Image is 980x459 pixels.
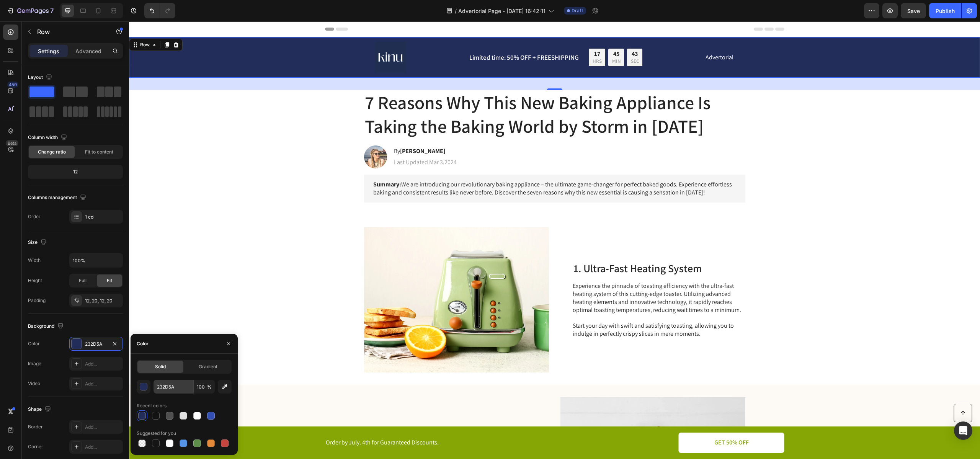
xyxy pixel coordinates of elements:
[28,321,65,332] div: Background
[954,421,972,440] div: Open Intercom Messenger
[85,444,121,451] div: Add...
[464,29,473,37] div: 17
[28,380,40,387] div: Video
[85,149,113,155] span: Fit to content
[907,8,920,14] span: Save
[585,417,620,425] p: GET 50% OFF
[154,380,193,394] input: Eg: FFFFFF
[38,47,59,55] p: Settings
[936,7,955,15] div: Publish
[28,237,48,248] div: Size
[444,240,616,254] h2: 1. Ultra-Fast Heating System
[577,32,604,40] p: Advertorial
[28,360,41,367] div: Image
[28,443,43,450] div: Corner
[107,277,112,284] span: Fit
[129,21,980,459] iframe: Design area
[38,149,66,155] span: Change ratio
[70,253,122,267] input: Auto
[28,213,41,220] div: Order
[85,214,121,221] div: 1 col
[6,140,18,146] div: Beta
[235,206,420,351] img: gempages_432750572815254551-5ed25677-8b39-4a77-a7f1-a4927b61fc17.webp
[901,3,926,18] button: Save
[28,257,41,264] div: Width
[137,430,176,437] div: Suggested for you
[85,297,121,304] div: 12, 20, 12, 20
[28,340,40,347] div: Color
[207,384,212,390] span: %
[28,297,46,304] div: Padding
[271,126,316,134] strong: [PERSON_NAME]
[28,404,52,415] div: Shape
[502,37,510,43] p: SEC
[28,72,54,83] div: Layout
[444,261,616,317] p: Experience the pinnacle of toasting efficiency with the ultra-fast heating system of this cutting...
[550,411,655,431] a: GET 50% OFF
[28,277,42,284] div: Height
[464,37,473,43] p: HRS
[235,69,616,118] h1: 7 Reasons Why This New Baking Appliance Is Taking the Baking World by Storm in [DATE]
[265,137,328,145] p: Last Updated Mar 3.2024
[455,7,457,15] span: /
[246,20,277,52] img: gempages_501053509781685478-d71e936e-ffde-4afb-b290-ee945a0ed6c6.png
[483,37,492,43] p: MIN
[28,132,69,143] div: Column width
[29,167,121,177] div: 12
[144,3,175,18] div: Undo/Redo
[10,20,22,27] div: Row
[85,341,107,348] div: 232D5A
[244,159,272,167] strong: Summary:
[85,424,121,431] div: Add...
[85,381,121,387] div: Add...
[197,417,425,425] p: Order by July. 4th for Guaranteed Discounts.
[37,27,102,36] p: Row
[50,6,54,15] p: 7
[235,124,258,147] img: gempages_432750572815254551-0dd52757-f501-4f5a-9003-85088b00a725.webp
[199,363,217,370] span: Gradient
[137,402,167,409] div: Recent colors
[3,3,57,18] button: 7
[137,340,149,347] div: Color
[155,363,166,370] span: Solid
[28,423,43,430] div: Border
[28,193,88,203] div: Columns management
[75,47,101,55] p: Advanced
[264,125,328,135] h2: By
[929,3,961,18] button: Publish
[79,277,87,284] span: Full
[235,402,408,416] h2: 2. Precise Browning Control
[7,82,18,88] div: 450
[502,29,510,37] div: 43
[572,7,583,14] span: Draft
[244,159,607,175] p: We are introducing our revolutionary baking appliance – the ultimate game-changer for perfect bak...
[340,32,450,40] p: Limited time: 50% OFF + FREESHIPPING
[483,29,492,37] div: 45
[458,7,546,15] span: Advertorial Page - [DATE] 16:42:11
[85,361,121,368] div: Add...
